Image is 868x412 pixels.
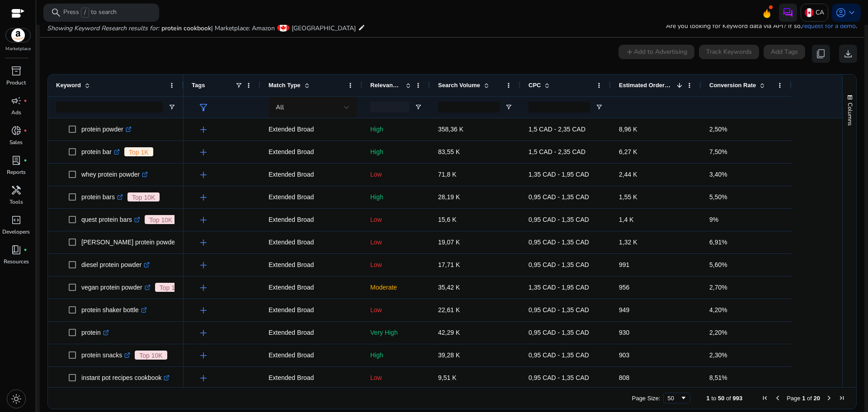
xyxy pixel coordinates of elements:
[24,129,27,132] span: fiber_manual_record
[198,147,209,158] span: add
[711,395,716,402] span: to
[198,328,209,338] span: add
[595,103,603,111] button: Open Filter Menu
[198,215,209,225] span: add
[198,102,209,113] span: filter_alt
[826,394,833,402] div: Next Page
[11,244,22,255] span: book_4
[709,374,727,381] span: 8,51%
[619,329,629,336] span: 930
[24,99,27,103] span: fiber_manual_record
[438,239,460,246] span: 19,07 K
[846,103,854,126] span: Columns
[528,216,589,223] span: 0,95 CAD - 1,35 CAD
[370,211,422,229] p: Low
[846,7,857,18] span: keyboard_arrow_down
[11,66,22,76] span: inventory_2
[276,103,284,112] span: All
[269,346,354,365] p: Extended Broad
[63,8,117,18] p: Press to search
[709,261,727,268] span: 5,60%
[528,284,589,291] span: 1,35 CAD - 1,95 CAD
[81,233,185,252] p: [PERSON_NAME] protein powder
[528,148,585,155] span: 1,5 CAD - 2,35 CAD
[47,24,159,33] i: Showing Keyword Research results for:
[269,256,354,274] p: Extended Broad
[9,198,23,206] p: Tools
[198,350,209,361] span: add
[528,239,589,246] span: 0,95 CAD - 1,35 CAD
[709,284,727,291] span: 2,70%
[709,239,727,246] span: 6,91%
[528,351,589,359] span: 0,95 CAD - 1,35 CAD
[718,395,724,402] span: 50
[370,165,422,184] p: Low
[81,120,132,139] p: protein powder
[726,395,731,402] span: of
[761,394,769,402] div: First Page
[835,7,846,18] span: account_circle
[438,126,463,133] span: 358,36 K
[211,24,275,33] span: | Marketplace: Amazon
[370,143,422,161] p: High
[438,374,456,381] span: 9,51 K
[24,159,27,162] span: fiber_manual_record
[198,260,209,271] span: add
[81,165,148,184] p: whey protein powder
[709,216,718,223] span: 9%
[528,102,590,112] input: CPC Filter Input
[438,216,456,223] span: 15,6 K
[843,48,854,59] span: download
[269,301,354,319] p: Extended Broad
[5,46,31,52] p: Marketplace
[814,395,820,402] span: 20
[619,126,637,133] span: 8,96 K
[269,120,354,139] p: Extended Broad
[528,193,589,201] span: 0,95 CAD - 1,35 CAD
[707,395,710,402] span: 1
[269,165,354,184] p: Extended Broad
[198,373,209,384] span: add
[269,188,354,206] p: Extended Broad
[198,169,209,180] span: add
[528,82,541,89] span: CPC
[528,171,589,178] span: 1,35 CAD - 1,95 CAD
[139,351,162,360] p: Top 10K
[370,301,422,319] p: Low
[370,233,422,252] p: Low
[619,239,637,246] span: 1,32 K
[11,108,21,117] p: Ads
[81,369,170,387] p: instant pot recipes cookbook
[619,216,634,223] span: 1,4 K
[168,103,175,111] button: Open Filter Menu
[733,395,743,402] span: 993
[528,126,585,133] span: 1,5 CAD - 2,35 CAD
[663,393,690,403] div: Page Size
[709,351,727,359] span: 2,30%
[370,120,422,139] p: High
[198,192,209,203] span: add
[81,256,150,274] p: diesel protein powder
[11,125,22,136] span: donut_small
[11,393,22,404] span: light_mode
[269,82,301,89] span: Match Type
[269,278,354,297] p: Extended Broad
[370,188,422,206] p: High
[51,7,61,18] span: search
[619,82,673,89] span: Estimated Orders/Month
[269,323,354,342] p: Extended Broad
[802,395,805,402] span: 1
[7,168,26,176] p: Reports
[192,82,205,89] span: Tags
[370,369,422,387] p: Low
[619,261,629,268] span: 991
[709,306,727,314] span: 4,20%
[269,211,354,229] p: Extended Broad
[11,95,22,106] span: campaign
[816,5,824,20] p: CA
[528,306,589,314] span: 0,95 CAD - 1,35 CAD
[415,103,422,111] button: Open Filter Menu
[438,306,460,314] span: 22,61 K
[805,8,814,17] img: ca.svg
[198,282,209,293] span: add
